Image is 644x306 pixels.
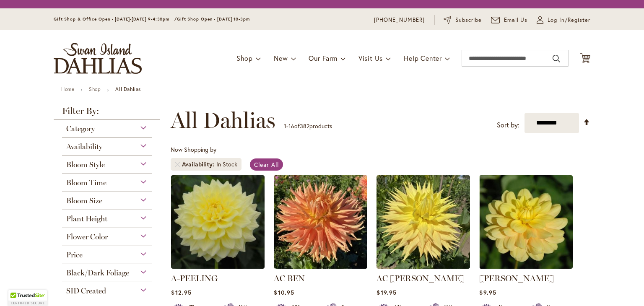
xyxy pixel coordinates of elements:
a: AC Jeri [377,262,470,270]
span: Shop [236,54,253,62]
span: Clear All [254,161,279,169]
a: Shop [89,86,101,92]
a: Clear All [250,158,283,171]
strong: All Dahlias [115,86,141,92]
a: Home [61,86,74,92]
span: Black/Dark Foliage [66,268,129,277]
span: Bloom Time [66,178,106,187]
img: A-Peeling [171,175,265,269]
span: Flower Color [66,232,108,241]
a: Remove Availability In Stock [175,162,180,167]
span: Plant Height [66,214,107,223]
div: TrustedSite Certified [8,290,47,306]
a: [PERSON_NAME] [479,273,554,283]
label: Sort by: [497,117,519,133]
span: Bloom Style [66,160,105,169]
span: Our Farm [309,54,337,62]
span: 382 [300,122,309,130]
span: Gift Shop & Office Open - [DATE]-[DATE] 9-4:30pm / [54,16,177,22]
span: Price [66,250,83,259]
img: AC Jeri [377,175,470,269]
span: Log In/Register [548,16,590,24]
span: 16 [288,122,294,130]
a: AC [PERSON_NAME] [377,273,465,283]
span: New [274,54,288,62]
span: $9.95 [479,288,496,296]
span: Availability [66,142,102,151]
span: Help Center [404,54,442,62]
span: All Dahlias [171,108,275,133]
span: 1 [284,122,286,130]
span: Availability [182,160,216,169]
a: A-PEELING [171,273,218,283]
span: Visit Us [358,54,383,62]
a: [PHONE_NUMBER] [374,16,425,24]
a: AHOY MATEY [479,262,573,270]
span: Subscribe [455,16,482,24]
span: Category [66,124,95,133]
span: Now Shopping by [171,145,216,153]
div: In Stock [216,160,237,169]
a: Log In/Register [537,16,590,24]
img: AC BEN [274,175,367,269]
span: Bloom Size [66,196,102,205]
span: $12.95 [171,288,191,296]
a: Email Us [491,16,528,24]
span: Email Us [504,16,528,24]
span: Gift Shop Open - [DATE] 10-3pm [177,16,250,22]
strong: Filter By: [54,106,160,120]
span: $10.95 [274,288,294,296]
a: AC BEN [274,273,305,283]
p: - of products [284,119,332,133]
span: SID Created [66,286,106,296]
a: A-Peeling [171,262,265,270]
img: AHOY MATEY [479,175,573,269]
button: Search [553,52,560,65]
span: $19.95 [377,288,396,296]
a: Subscribe [444,16,482,24]
a: store logo [54,43,142,74]
a: AC BEN [274,262,367,270]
